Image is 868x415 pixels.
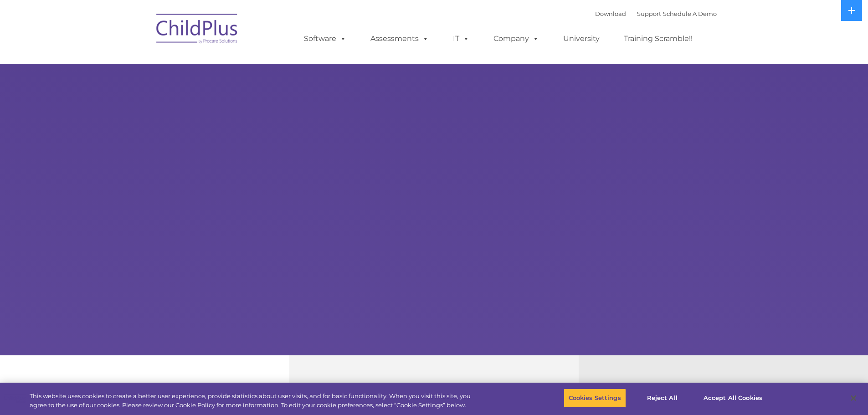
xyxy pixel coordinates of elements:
[663,10,717,17] a: Schedule A Demo
[595,10,717,17] font: |
[361,30,438,48] a: Assessments
[699,389,767,408] button: Accept All Cookies
[554,30,609,48] a: University
[484,30,548,48] a: Company
[615,30,702,48] a: Training Scramble!!
[843,388,863,408] button: Close
[295,30,355,48] a: Software
[30,392,478,410] div: This website uses cookies to create a better user experience, provide statistics about user visit...
[595,10,626,17] a: Download
[564,389,626,408] button: Cookies Settings
[634,389,691,408] button: Reject All
[444,30,478,48] a: IT
[152,7,243,53] img: ChildPlus by Procare Solutions
[637,10,661,17] a: Support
